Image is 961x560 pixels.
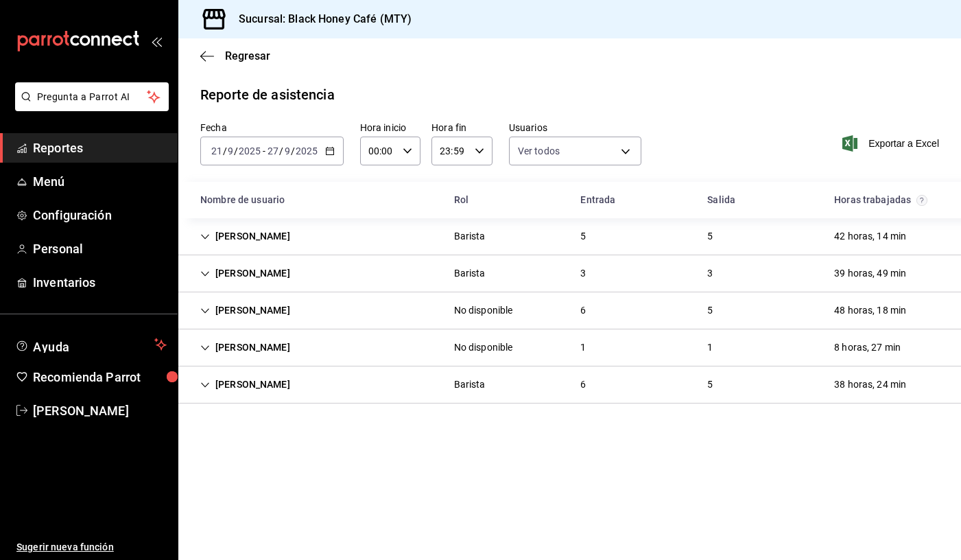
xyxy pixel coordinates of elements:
div: Cell [443,298,524,323]
div: Cell [696,224,724,249]
div: Cell [443,224,497,249]
label: Hora fin [431,123,493,132]
span: Ver todos [518,144,560,158]
div: HeadCell [189,187,443,213]
div: Cell [823,224,917,249]
span: Inventarios [33,273,167,292]
span: Sugerir nueva función [16,540,167,555]
div: Cell [569,372,597,397]
div: Cell [443,261,497,286]
div: Row [178,329,961,366]
div: Barista [454,377,486,392]
span: Personal [33,240,167,258]
span: / [223,145,227,156]
span: Regresar [225,49,270,62]
input: -- [267,145,279,156]
div: No disponible [454,340,513,355]
div: Cell [189,298,301,323]
div: Row [178,255,961,292]
div: Cell [569,261,597,286]
label: Hora inicio [360,123,421,132]
button: Pregunta a Parrot AI [15,82,169,111]
div: Row [178,366,961,404]
div: Cell [189,372,301,397]
div: Cell [823,298,917,323]
a: Pregunta a Parrot AI [10,100,169,114]
input: ---- [238,145,261,156]
div: Cell [696,261,724,286]
span: / [234,145,238,156]
div: HeadCell [569,187,696,213]
div: Cell [696,335,724,360]
span: Menú [33,172,167,191]
label: Usuarios [509,123,641,132]
span: Pregunta a Parrot AI [37,90,147,104]
div: Barista [454,229,486,244]
div: Cell [696,372,724,397]
div: Barista [454,266,486,281]
div: Head [178,182,961,218]
span: / [279,145,283,156]
div: Cell [823,335,912,360]
div: Cell [823,372,917,397]
h3: Sucursal: Black Honey Café (MTY) [228,11,412,27]
div: Cell [823,261,917,286]
div: Row [178,292,961,329]
span: Ayuda [33,336,149,353]
span: Reportes [33,139,167,157]
input: -- [211,145,223,156]
div: No disponible [454,303,513,318]
label: Fecha [200,123,344,132]
input: ---- [295,145,318,156]
span: [PERSON_NAME] [33,401,167,420]
div: Cell [189,335,301,360]
button: Exportar a Excel [845,135,939,152]
div: Cell [443,335,524,360]
svg: El total de horas trabajadas por usuario es el resultado de la suma redondeada del registro de ho... [916,195,927,206]
div: HeadCell [443,187,570,213]
div: Cell [443,372,497,397]
div: HeadCell [696,187,823,213]
div: Cell [569,298,597,323]
span: Configuración [33,206,167,224]
div: Cell [569,335,597,360]
input: -- [227,145,234,156]
div: Cell [696,298,724,323]
div: Row [178,218,961,255]
div: HeadCell [823,187,950,213]
div: Container [178,182,961,404]
span: Recomienda Parrot [33,368,167,386]
button: Regresar [200,49,270,62]
span: / [291,145,295,156]
button: open_drawer_menu [151,36,162,47]
span: - [263,145,265,156]
div: Cell [189,224,301,249]
div: Cell [189,261,301,286]
input: -- [284,145,291,156]
div: Reporte de asistencia [200,84,335,105]
div: Cell [569,224,597,249]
